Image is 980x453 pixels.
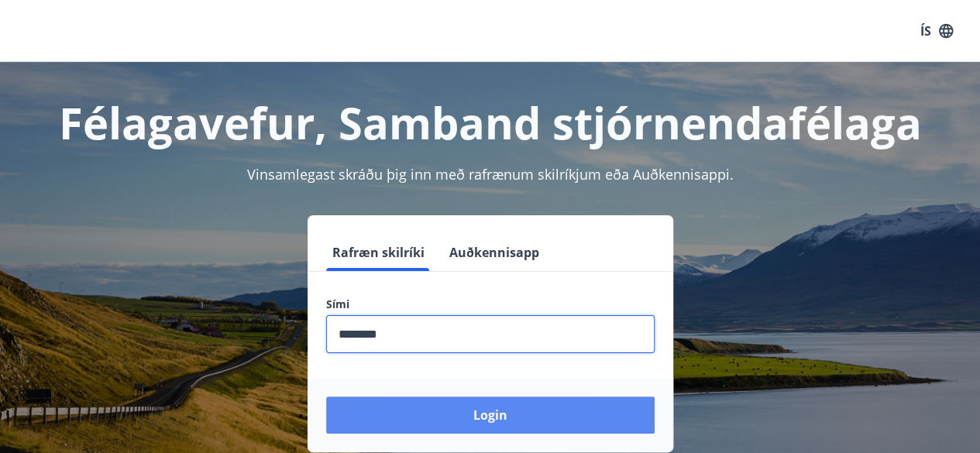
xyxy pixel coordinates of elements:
[443,234,545,271] button: Auðkennisapp
[912,17,961,45] button: ÍS
[326,297,655,312] label: Sími
[19,93,961,152] h1: Félagavefur, Samband stjórnendafélaga
[247,165,734,184] span: Vinsamlegast skráðu þig inn með rafrænum skilríkjum eða Auðkennisappi.
[326,234,431,271] button: Rafræn skilríki
[326,396,655,434] button: Login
